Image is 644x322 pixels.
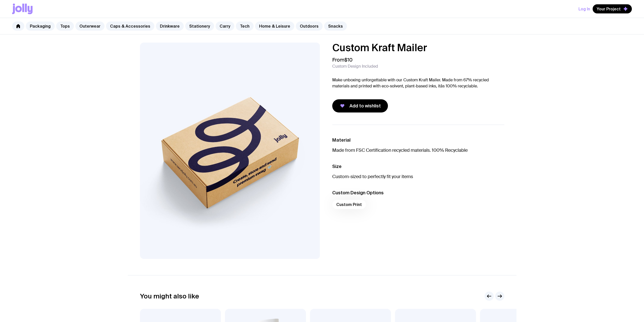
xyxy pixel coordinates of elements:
a: Drinkware [156,22,184,31]
h3: Size [332,163,504,169]
button: Add to wishlist [332,99,388,112]
a: Carry [216,22,234,31]
a: Stationery [185,22,214,31]
a: Outerwear [75,22,105,31]
a: Caps & Accessories [106,22,154,31]
a: Tops [56,22,74,31]
span: Custom Design Included [332,64,378,69]
a: Packaging [26,22,55,31]
p: Custom-sized to perfectly fit your items [332,174,504,180]
a: Snacks [324,22,347,31]
h3: Material [332,137,504,143]
p: Made from FSC Certification recycled materials. 100% Recyclable [332,147,504,153]
h2: You might also like [140,292,199,300]
h3: Custom Design Options [332,190,504,196]
span: Add to wishlist [349,103,381,109]
a: Outdoors [296,22,323,31]
span: From [332,57,352,63]
span: $10 [344,56,352,63]
button: Log In [578,4,590,13]
span: Your Project [597,6,621,11]
a: Tech [236,22,254,31]
p: Make unboxing unforgettable with our Custom Kraft Mailer. Made from 67% recycled materials and pr... [332,77,504,89]
button: Your Project [593,4,632,13]
a: Home & Leisure [255,22,294,31]
h1: Custom Kraft Mailer [332,43,504,53]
